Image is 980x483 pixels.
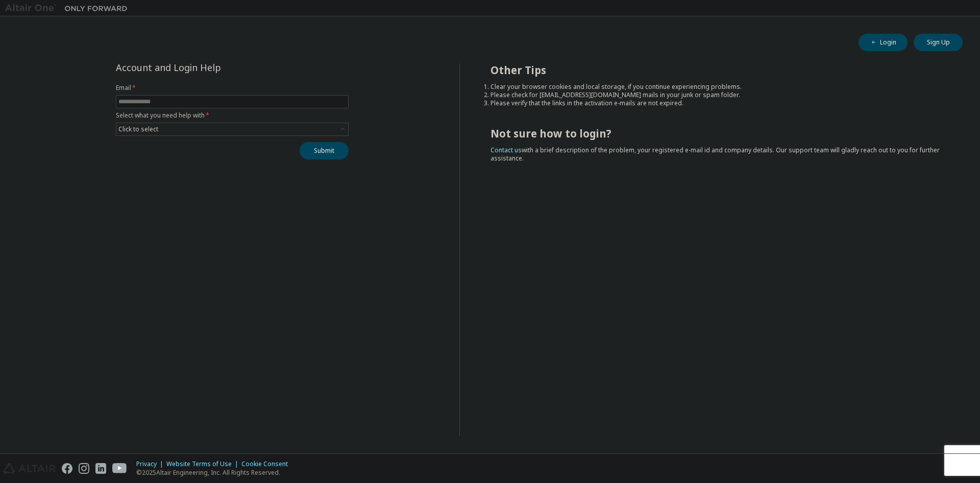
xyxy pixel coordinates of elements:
h2: Other Tips [491,63,945,77]
img: Altair One [5,3,133,13]
button: Login [859,34,908,51]
img: linkedin.svg [95,463,106,474]
p: © 2025 Altair Engineering, Inc. All Rights Reserved. [136,468,294,477]
div: Website Terms of Use [166,460,241,468]
a: Contact us [491,146,522,154]
div: Account and Login Help [116,63,302,72]
button: Submit [300,142,349,159]
button: Sign Up [914,34,963,51]
div: Click to select [116,123,348,135]
img: altair_logo.svg [3,463,56,474]
div: Privacy [136,460,166,468]
label: Email [116,84,349,92]
img: youtube.svg [112,463,127,474]
li: Please check for [EMAIL_ADDRESS][DOMAIN_NAME] mails in your junk or spam folder. [491,91,945,99]
div: Cookie Consent [241,460,294,468]
label: Select what you need help with [116,111,349,120]
img: facebook.svg [62,463,72,474]
li: Please verify that the links in the activation e-mails are not expired. [491,99,945,107]
li: Clear your browser cookies and local storage, if you continue experiencing problems. [491,83,945,91]
div: Click to select [118,125,158,133]
h2: Not sure how to login? [491,127,945,140]
span: with a brief description of the problem, your registered e-mail id and company details. Our suppo... [491,146,940,163]
img: instagram.svg [79,463,89,474]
